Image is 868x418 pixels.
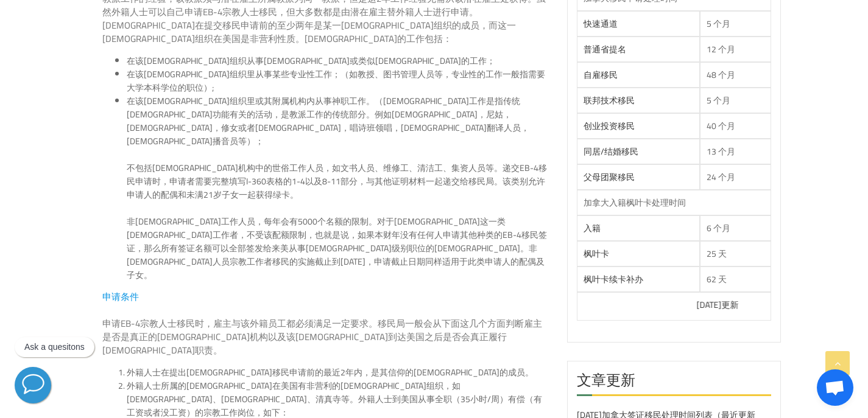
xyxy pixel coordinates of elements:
[102,288,139,305] span: 申请条件
[825,351,850,375] a: Go to Top
[700,11,772,37] td: 5 个月
[700,88,772,113] td: 5 个月
[127,366,549,379] li: 外籍人士在提出[DEMOGRAPHIC_DATA]移民申请前的最近2年内，是其信仰的[DEMOGRAPHIC_DATA]的成员。
[584,197,765,209] div: 加拿大入籍枫叶卡处理时间
[584,144,638,159] a: 同居/结婚移民
[584,220,601,236] a: 入籍
[24,342,85,352] p: Ask a quesitons
[691,297,733,313] a: [DATE]更新
[817,369,853,406] a: 开放式聊天
[700,139,772,164] td: 13 个月
[700,241,772,266] td: 25 天
[700,164,772,190] td: 24 个月
[102,19,549,46] p: [DEMOGRAPHIC_DATA]在提交移民申请前的至少两年是某一[DEMOGRAPHIC_DATA]组织的成员，而这一[DEMOGRAPHIC_DATA]组织在美国是非营利性质。[DEMOG...
[700,62,772,88] td: 48 个月
[700,215,772,241] td: 6 个月
[700,37,772,62] td: 12 个月
[584,169,635,185] a: 父母团聚移民
[584,271,643,287] a: 枫叶卡续卡补办
[700,113,772,139] td: 40 个月
[584,92,635,108] a: 联邦技术移民
[700,266,772,292] td: 62 天
[127,68,549,94] li: 在该[DEMOGRAPHIC_DATA]组织里从事某些专业性工作；（如教授、图书管理人员等，专业性的工作一般指需要大学本科学位的职位）;
[584,118,635,134] a: 创业投资移民
[577,371,772,396] h2: 文章更新
[127,54,549,68] li: 在该[DEMOGRAPHIC_DATA]组织从事[DEMOGRAPHIC_DATA]或类似[DEMOGRAPHIC_DATA]的工作；
[584,246,609,262] a: 枫叶卡
[584,16,618,32] a: 快速通道
[102,317,549,357] p: 申请EB-4宗教人士移民时，雇主与该外籍员工都必须满足一定要求。移民局一般会从下面这几个方面判断雇主是否是真正的[DEMOGRAPHIC_DATA]机构以及该[DEMOGRAPHIC_DATA]...
[584,41,626,57] a: 普通省提名
[584,67,618,83] a: 自雇移民
[127,94,549,282] li: 在该[DEMOGRAPHIC_DATA]组织里或其附属机构内从事神职工作。（[DEMOGRAPHIC_DATA]工作是指传统[DEMOGRAPHIC_DATA]功能有关的活动，是教派工作的传统部...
